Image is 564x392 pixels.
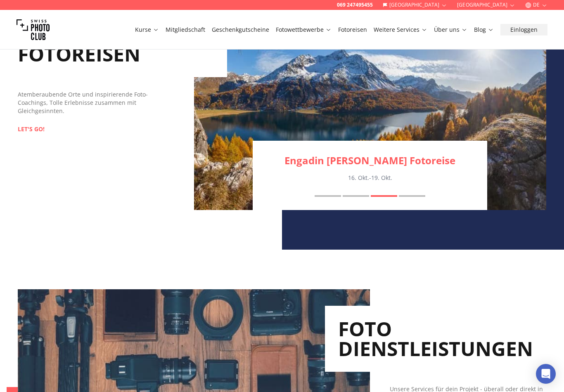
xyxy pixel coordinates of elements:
a: Über uns [434,26,467,34]
a: LET'S GO! [18,125,45,133]
button: Einloggen [500,24,547,35]
img: Swiss photo club [17,13,50,46]
button: Weitere Services [370,24,431,35]
a: Blog [474,26,494,34]
button: Fotoreisen [335,24,370,35]
h2: FOTOREISEN [18,31,227,77]
a: Mitgliedschaft [166,26,205,34]
a: Geschenkgutscheine [212,26,269,34]
img: Engadin Herbst Fotoreise [194,14,546,210]
a: Engadin [PERSON_NAME] Fotoreise [253,154,488,167]
div: 3 / 4 [194,14,546,210]
a: Fotowettbewerbe [276,26,332,34]
div: Open Intercom Messenger [536,364,556,384]
button: Kurse [132,24,162,35]
a: 069 247495455 [337,2,373,8]
a: Fotoreisen [338,26,367,34]
a: Weitere Services [374,26,427,34]
button: Blog [471,24,497,35]
span: Atemberaubende Orte und inspirierende Foto-Coachings, Tolle Erlebnisse zusammen mit Gleichgesinnten. [18,90,148,115]
button: Über uns [431,24,471,35]
div: 16. Okt. - 19. Okt. [253,174,488,182]
h2: FOTO DIENSTLEISTUNGEN [338,319,533,359]
button: Geschenkgutscheine [209,24,273,35]
a: Kurse [135,26,159,34]
button: Fotowettbewerbe [273,24,335,35]
button: Mitgliedschaft [162,24,209,35]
